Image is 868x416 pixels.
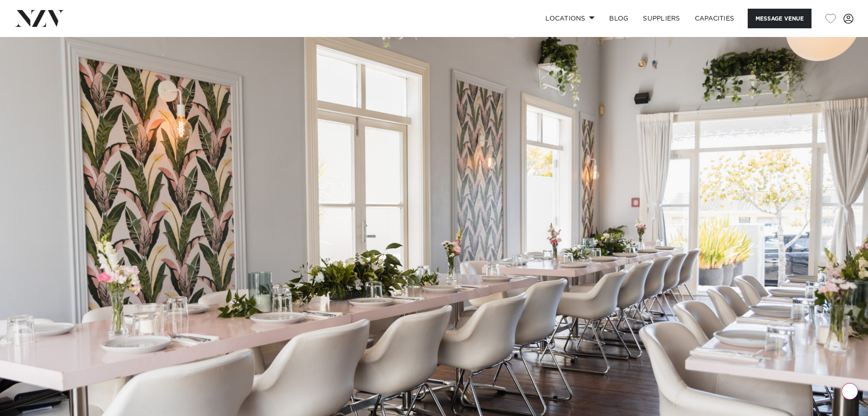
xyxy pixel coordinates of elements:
[602,9,636,28] a: BLOG
[538,9,602,28] a: Locations
[15,10,64,26] img: nzv-logo.png
[748,9,812,28] button: Message Venue
[636,9,687,28] a: SUPPLIERS
[688,9,742,28] a: Capacities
